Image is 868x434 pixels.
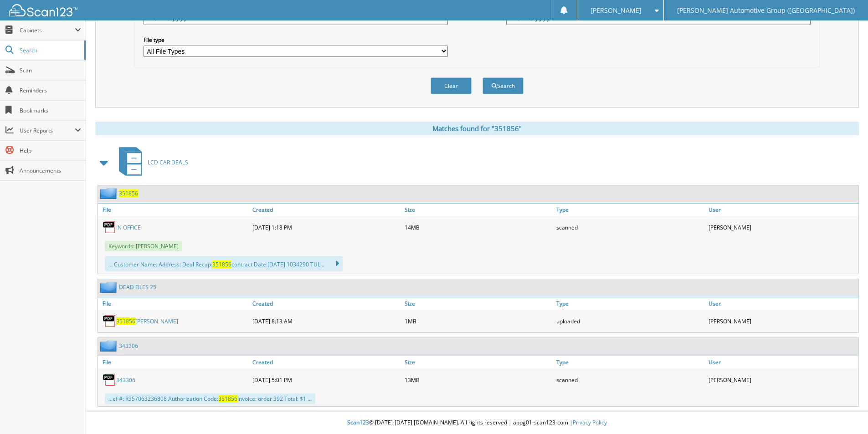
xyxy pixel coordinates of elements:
[554,371,706,389] div: scanned
[822,390,868,434] iframe: Chat Widget
[20,66,81,74] span: Scan
[706,356,858,368] a: User
[98,356,250,368] a: File
[218,395,237,403] span: 351856
[706,312,858,330] div: [PERSON_NAME]
[706,297,858,310] a: User
[148,158,188,166] span: LCD CAR DEALS
[20,46,80,54] span: Search
[116,376,135,384] a: 343306
[554,312,706,330] div: uploaded
[706,371,858,389] div: [PERSON_NAME]
[116,224,141,231] a: IN OFFICE
[105,393,315,404] div: ...ef #: R357063236808 Authorization Code: Invoice: order 392 Total: $1 ...
[591,8,642,13] span: [PERSON_NAME]
[250,297,402,310] a: Created
[250,218,402,236] div: [DATE] 1:18 PM
[86,412,868,434] div: © [DATE]-[DATE] [DOMAIN_NAME]. All rights reserved | appg01-scan123-com |
[105,256,343,271] div: ... Customer Name: Address: Deal Recap: contract Date:[DATE] 1034290 TUL...
[100,188,119,199] img: folder2.png
[554,218,706,236] div: scanned
[95,122,859,135] div: Matches found for "351856"
[431,77,472,94] button: Clear
[9,4,77,16] img: scan123-logo-white.svg
[483,77,524,94] button: Search
[250,356,402,368] a: Created
[402,371,555,389] div: 13MB
[250,204,402,216] a: Created
[119,342,138,350] a: 343306
[677,8,855,13] span: [PERSON_NAME] Automotive Group ([GEOGRAPHIC_DATA])
[20,107,81,114] span: Bookmarks
[144,36,448,44] label: File type
[573,419,607,426] a: Privacy Policy
[20,127,75,134] span: User Reports
[402,356,555,368] a: Size
[103,220,116,234] img: PDF.png
[20,147,81,154] span: Help
[212,260,231,268] span: 351856
[103,314,116,328] img: PDF.png
[98,297,250,310] a: File
[113,144,188,180] a: LCD CAR DEALS
[116,317,135,325] span: 351856
[250,371,402,389] div: [DATE] 5:01 PM
[347,419,369,426] span: Scan123
[116,317,178,325] a: 351856[PERSON_NAME]
[706,204,858,216] a: User
[706,218,858,236] div: [PERSON_NAME]
[98,204,250,216] a: File
[20,87,81,94] span: Reminders
[250,312,402,330] div: [DATE] 8:13 AM
[402,297,555,310] a: Size
[554,356,706,368] a: Type
[402,312,555,330] div: 1MB
[554,297,706,310] a: Type
[402,218,555,236] div: 14MB
[105,241,182,251] span: Keywords: [PERSON_NAME]
[100,340,119,352] img: folder2.png
[100,281,119,293] img: folder2.png
[554,204,706,216] a: Type
[20,167,81,174] span: Announcements
[103,373,116,387] img: PDF.png
[119,189,138,197] a: 351856
[20,26,75,34] span: Cabinets
[119,283,156,291] a: DEAD FILES 25
[402,204,555,216] a: Size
